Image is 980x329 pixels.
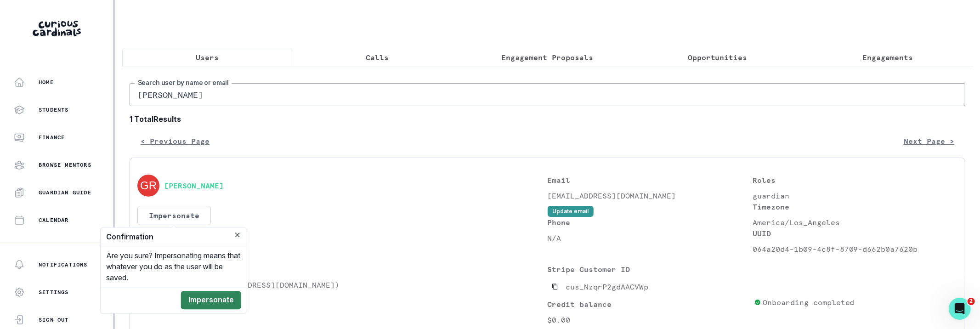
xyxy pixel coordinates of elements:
[862,52,913,63] p: Engagements
[39,216,69,224] p: Calendar
[893,132,965,150] button: Next Page >
[39,134,65,141] p: Finance
[232,229,243,240] button: Close
[763,297,855,308] p: Onboarding completed
[548,175,753,186] p: Email
[33,21,81,36] img: Curious Cardinals Logo
[753,244,957,255] p: 064a20d4-1b09-4c8f-8709-d662b0a7620b
[548,264,750,275] p: Stripe Customer ID
[753,228,957,239] p: UUID
[101,227,247,246] header: Confirmation
[688,52,748,63] p: Opportunities
[39,316,69,323] p: Sign Out
[548,279,562,294] button: Copied to clipboard
[196,52,219,63] p: Users
[181,291,241,309] button: Impersonate
[548,217,753,228] p: Phone
[548,190,753,201] p: [EMAIL_ADDRESS][DOMAIN_NAME]
[130,132,221,150] button: < Previous Page
[366,52,389,63] p: Calls
[164,181,224,190] button: [PERSON_NAME]
[137,279,548,290] p: [PERSON_NAME] ([EMAIL_ADDRESS][DOMAIN_NAME])
[753,201,957,212] p: Timezone
[548,299,750,310] p: Credit balance
[548,206,594,217] button: Update email
[101,246,247,287] div: Are you sure? Impersonating means that whatever you do as the user will be saved.
[548,314,750,325] p: $0.00
[753,175,957,186] p: Roles
[130,113,965,125] b: 1 Total Results
[137,206,211,225] button: Impersonate
[39,189,91,196] p: Guardian Guide
[39,106,69,113] p: Students
[753,190,957,201] p: guardian
[968,298,975,305] span: 2
[502,52,594,63] p: Engagement Proposals
[137,264,548,275] p: Students
[548,233,753,244] p: N/A
[39,161,91,169] p: Browse Mentors
[39,289,69,296] p: Settings
[566,281,649,292] p: cus_NzqrP2gdAACVWp
[949,298,971,320] iframe: Intercom live chat
[39,79,54,86] p: Home
[137,175,159,197] img: svg
[39,261,88,268] p: Notifications
[753,217,957,228] p: America/Los_Angeles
